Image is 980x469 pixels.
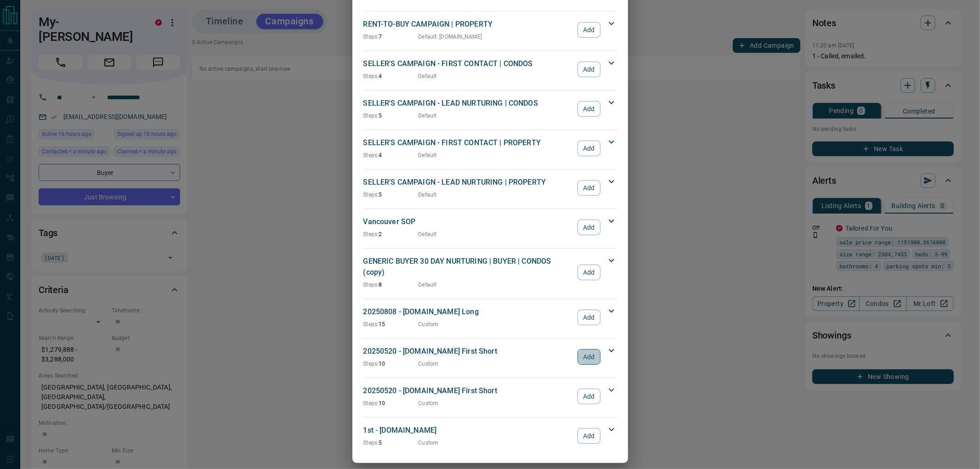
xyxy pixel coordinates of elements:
[419,191,437,199] p: Default
[363,57,617,82] div: SELLER'S CAMPAIGN - FIRST CONTACT | CONDOSSteps:4DefaultAdd
[578,141,600,156] button: Add
[363,423,617,449] div: 1st - [DOMAIN_NAME]Steps:5CustomAdd
[363,439,419,447] p: 5
[578,310,600,325] button: Add
[363,113,379,119] span: Steps:
[578,389,600,404] button: Add
[363,152,379,158] span: Steps:
[419,281,437,289] p: Default
[363,254,617,291] div: GENERIC BUYER 30 DAY NURTURING | BUYER | CONDOS (copy)Steps:8DefaultAdd
[578,349,600,365] button: Add
[363,400,379,407] span: Steps:
[419,230,437,238] p: Default
[419,399,439,407] p: Custom
[363,72,419,80] p: 4
[363,384,617,409] div: 20250520 - [DOMAIN_NAME] First ShortSteps:10CustomAdd
[363,33,419,41] p: 7
[419,112,437,120] p: Default
[363,34,379,40] span: Steps:
[363,151,419,159] p: 4
[419,360,439,368] p: Custom
[578,180,600,196] button: Add
[363,425,573,436] p: 1st - [DOMAIN_NAME]
[363,440,379,446] span: Steps:
[363,385,573,396] p: 20250520 - [DOMAIN_NAME] First Short
[363,346,573,357] p: 20250520 - [DOMAIN_NAME] First Short
[363,230,419,238] p: 2
[363,177,573,188] p: SELLER'S CAMPAIGN - LEAD NURTURING | PROPERTY
[578,220,600,235] button: Add
[363,73,379,79] span: Steps:
[363,344,617,370] div: 20250520 - [DOMAIN_NAME] First ShortSteps:10CustomAdd
[363,19,573,30] p: RENT-TO-BUY CAMPAIGN | PROPERTY
[419,151,437,159] p: Default
[363,175,617,201] div: SELLER'S CAMPAIGN - LEAD NURTURING | PROPERTYSteps:5DefaultAdd
[363,216,573,227] p: Vancouver SOP
[363,231,379,237] span: Steps:
[363,112,419,120] p: 5
[363,96,617,122] div: SELLER'S CAMPAIGN - LEAD NURTURING | CONDOSSteps:5DefaultAdd
[363,137,573,148] p: SELLER'S CAMPAIGN - FIRST CONTACT | PROPERTY
[578,265,600,280] button: Add
[419,320,439,328] p: Custom
[419,72,437,80] p: Default
[419,33,482,41] p: Default : [DOMAIN_NAME]
[363,136,617,161] div: SELLER'S CAMPAIGN - FIRST CONTACT | PROPERTYSteps:4DefaultAdd
[419,439,439,447] p: Custom
[363,360,419,368] p: 10
[363,305,617,330] div: 20250808 - [DOMAIN_NAME] LongSteps:15CustomAdd
[578,22,600,38] button: Add
[363,215,617,240] div: Vancouver SOPSteps:2DefaultAdd
[578,428,600,444] button: Add
[363,281,419,289] p: 8
[363,361,379,367] span: Steps:
[363,282,379,288] span: Steps:
[363,98,573,109] p: SELLER'S CAMPAIGN - LEAD NURTURING | CONDOS
[363,306,573,317] p: 20250808 - [DOMAIN_NAME] Long
[363,192,379,198] span: Steps:
[578,101,600,117] button: Add
[363,321,379,328] span: Steps:
[363,256,573,278] p: GENERIC BUYER 30 DAY NURTURING | BUYER | CONDOS (copy)
[363,17,617,43] div: RENT-TO-BUY CAMPAIGN | PROPERTYSteps:7Default: [DOMAIN_NAME]Add
[363,399,419,407] p: 10
[363,191,419,199] p: 5
[578,62,600,77] button: Add
[363,58,573,69] p: SELLER'S CAMPAIGN - FIRST CONTACT | CONDOS
[363,320,419,328] p: 15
